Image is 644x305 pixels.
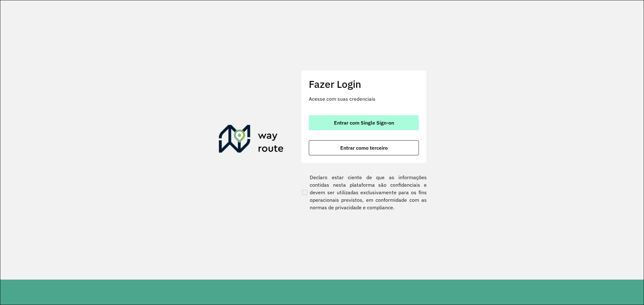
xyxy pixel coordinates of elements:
span: Entrar como terceiro [340,145,388,150]
h2: Fazer Login [309,78,419,90]
span: Entrar com Single Sign-on [334,120,394,125]
p: Acesse com suas credenciais [309,95,419,103]
label: Declaro estar ciente de que as informações contidas nesta plataforma são confidenciais e devem se... [301,174,427,211]
img: Roteirizador AmbevTech [219,125,284,155]
button: button [309,140,419,155]
button: button [309,115,419,130]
